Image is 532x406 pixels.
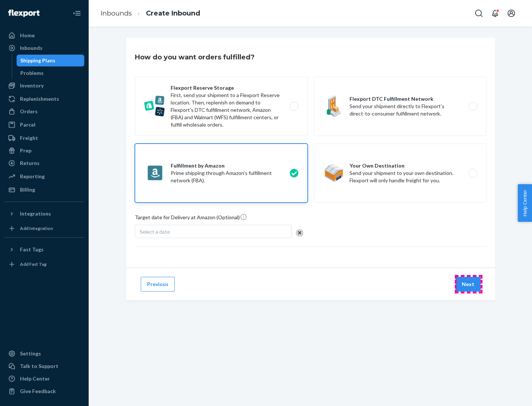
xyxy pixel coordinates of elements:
[20,246,44,253] div: Fast Tags
[69,6,84,21] button: Close Navigation
[95,3,206,24] ol: breadcrumbs
[20,350,41,357] div: Settings
[471,6,486,21] button: Open Search Box
[4,30,84,41] a: Home
[4,223,84,234] a: Add Integration
[20,159,40,167] div: Returns
[4,157,84,169] a: Returns
[20,44,42,52] div: Inbounds
[4,208,84,220] button: Integrations
[4,184,84,196] a: Billing
[4,373,84,385] a: Help Center
[4,119,84,131] a: Parcel
[20,32,35,39] div: Home
[20,121,35,128] div: Parcel
[4,385,84,397] button: Give Feedback
[4,360,84,372] a: Talk to Support
[20,388,56,395] div: Give Feedback
[20,186,35,193] div: Billing
[20,134,38,142] div: Freight
[4,258,84,270] a: Add Fast Tag
[518,184,532,222] button: Help Center
[4,80,84,92] a: Inventory
[20,362,58,370] div: Talk to Support
[8,10,40,17] img: Flexport logo
[135,52,255,62] h3: How do you want orders fulfilled?
[4,244,84,255] button: Fast Tags
[20,57,55,64] div: Shipping Plans
[135,213,247,224] span: Target date for Delivery at Amazon (Optional)
[4,42,84,54] a: Inbounds
[146,9,200,17] a: Create Inbound
[20,108,38,115] div: Orders
[20,261,47,267] div: Add Fast Tag
[4,132,84,144] a: Freight
[4,93,84,105] a: Replenishments
[488,6,502,21] button: Open notifications
[4,348,84,359] a: Settings
[20,225,53,231] div: Add Integration
[456,277,481,292] button: Next
[100,9,132,17] a: Inbounds
[20,173,45,180] div: Reporting
[20,82,44,89] div: Inventory
[17,67,85,79] a: Problems
[20,69,44,77] div: Problems
[4,106,84,117] a: Orders
[4,171,84,182] a: Reporting
[20,375,50,382] div: Help Center
[140,228,170,235] span: Select a date
[17,55,85,66] a: Shipping Plans
[20,210,51,217] div: Integrations
[141,277,175,292] button: Previous
[4,145,84,156] a: Prep
[20,95,59,103] div: Replenishments
[504,6,519,21] button: Open account menu
[20,147,31,154] div: Prep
